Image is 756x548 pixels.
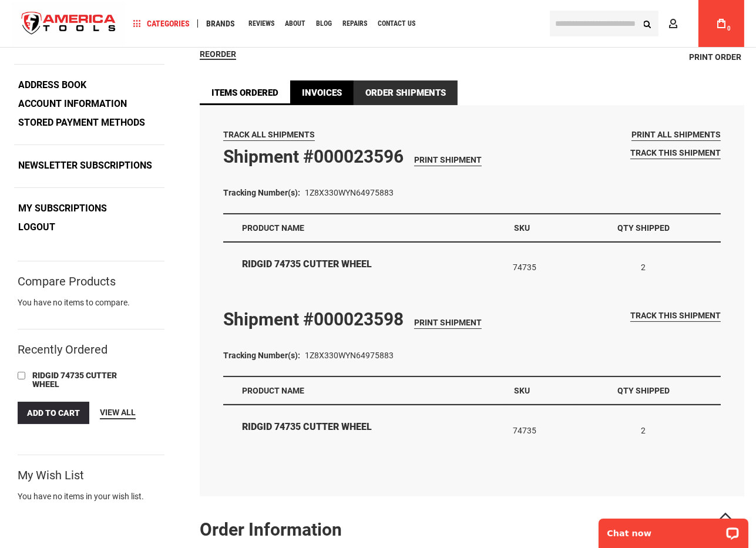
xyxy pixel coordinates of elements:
span: Print Shipment [414,318,482,327]
span: Brands [206,19,235,28]
span: Print Order [689,52,741,62]
dd: 1Z8X330WYN64975883 [305,187,394,199]
img: America Tools [12,2,126,46]
a: Track All Shipments [223,129,315,141]
span: Print Shipment [414,155,482,164]
td: 2 [576,243,721,293]
span: Contact Us [378,20,415,27]
span: Reorder [200,49,236,59]
a: Print Order [686,48,744,66]
span: View All [100,408,136,417]
iframe: LiveChat chat widget [591,511,756,548]
a: Blog [311,16,337,32]
th: Product Name [223,377,505,405]
strong: Recently Ordered [18,342,107,357]
span: Blog [316,20,332,27]
button: Search [636,12,658,35]
th: Qty Shipped [576,214,721,242]
dt: Tracking Number(s): [223,349,300,361]
span: 0 [727,25,731,32]
span: About [285,20,305,27]
td: 2 [576,405,721,455]
a: Invoices [290,80,354,105]
a: Newsletter Subscriptions [14,157,156,174]
a: Brands [201,16,240,32]
strong: Order Shipments [354,80,458,105]
a: About [280,16,311,32]
a: Track this shipment [630,147,721,159]
a: Reorder [200,49,236,60]
a: Stored Payment Methods [14,114,149,132]
strong: Shipment #000023598 [223,309,404,330]
span: Reviews [248,20,274,27]
a: Items Ordered [200,80,290,105]
div: You have no items to compare. [18,297,164,320]
dd: 1Z8X330WYN64975883 [305,349,394,361]
span: Track All Shipments [223,130,315,139]
th: SKU [505,214,576,242]
a: Account Information [14,95,131,113]
span: Track this shipment [630,311,721,320]
a: store logo [12,2,126,46]
span: Print All Shipments [631,130,721,139]
a: Contact Us [372,16,421,32]
div: You have no items in your wish list. [18,490,164,502]
strong: RIDGID 74735 CUTTER WHEEL [242,258,496,271]
a: Repairs [337,16,372,32]
a: View All [100,406,136,419]
span: Repairs [342,20,367,27]
strong: Order Information [200,519,342,540]
a: Print Shipment [414,317,482,329]
strong: My Wish List [18,470,84,480]
a: Reviews [243,16,280,32]
span: RIDGID 74735 CUTTER WHEEL [32,371,117,389]
dt: Tracking Number(s): [223,187,300,199]
a: My Subscriptions [14,200,111,217]
a: Logout [14,218,59,236]
strong: RIDGID 74735 CUTTER WHEEL [242,421,496,434]
span: Add to Cart [27,408,80,418]
strong: Shipment #000023596 [223,146,404,167]
strong: Compare Products [18,276,116,287]
a: Categories [128,16,195,32]
a: RIDGID 74735 CUTTER WHEEL [29,369,147,392]
td: 74735 [505,243,576,293]
span: Track this shipment [630,148,721,157]
td: 74735 [505,405,576,455]
a: Print Shipment [414,154,482,166]
th: Product Name [223,214,505,242]
button: Add to Cart [18,402,89,424]
a: Print All Shipments [631,129,721,141]
th: SKU [505,377,576,405]
span: Categories [133,19,190,28]
th: Qty Shipped [576,377,721,405]
a: Track this shipment [630,310,721,322]
a: Address Book [14,76,90,94]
